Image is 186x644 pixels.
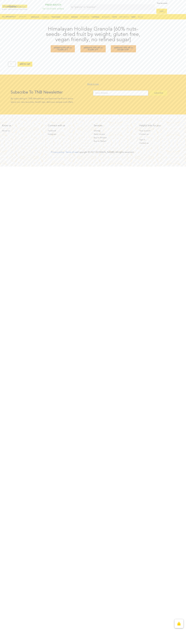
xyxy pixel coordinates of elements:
[111,15,118,19] a: GIFTS
[84,47,103,51] span: additional 10% off on bundle of 5
[48,133,90,136] a: Instagram
[48,129,90,132] a: Facebook
[160,10,164,12] span: login
[139,129,150,132] span: Your account
[18,16,27,18] a: Snacks
[137,15,145,19] a: BLOG
[94,133,105,136] span: Retail Locator
[2,16,16,18] a: All breakfast
[94,136,136,139] a: Buy on Amazon
[2,129,10,132] span: About us
[79,15,91,19] a: PORRIDGE
[94,140,106,143] span: Buy on Flipkart
[93,90,148,96] input: Email Address
[41,27,145,43] h1: Himalayan Holiday Granola [60% nuts-seeds- dried fruit by weight, gluten free, vegan friendly, no...
[112,16,117,18] b: GIFTS
[71,16,78,18] b: BAKING
[2,129,44,132] a: About us
[11,97,93,104] p: By subscribing to TNB Newsletter, you become the first to know about our new launches, health tip...
[51,151,64,153] a: Privacy policy
[48,133,56,136] span: Instagram
[131,16,136,18] b: NEW!
[70,15,79,19] a: BAKING
[118,15,130,19] a: DRY FRUITS
[154,92,163,94] span: subscribe
[29,15,41,19] a: GRANOLA
[139,133,149,136] span: Contact us
[45,4,61,6] strong: FRESH BATCH
[150,90,167,96] button: subscribe
[87,83,99,85] a: Back to top
[8,62,16,67] input: Product quantity
[139,142,181,145] a: Contact us
[111,45,136,52] a: additional 15% off onbundle of 8+
[139,124,181,127] h4: Helpful links for you
[139,138,181,141] a: Sign in
[100,15,111,19] a: BUNDLES
[80,45,106,52] a: additional 10% off onbundle of 5
[54,47,72,51] span: additional 5% off on bundle of 2
[156,9,167,14] a: login
[156,1,167,6] a: Your account
[94,129,101,132] span: Sitemap
[94,136,107,139] span: Buy on Amazon
[52,16,60,18] b: PANCAKES
[139,129,181,132] a: Your account
[40,15,51,19] a: CEREALS
[139,138,145,141] span: Sign in
[114,47,133,51] span: additional 15% off on bundle of 8+
[90,15,101,19] a: OATMEAL
[61,15,70,19] a: MUESLI
[50,15,62,19] a: PANCAKES
[130,15,137,19] a: NEW!
[65,151,78,153] a: Terms of use
[94,124,136,127] h4: Services
[94,129,136,132] a: Sitemap
[18,62,32,67] button: Add to cart
[94,133,136,136] a: Retail Locator
[175,619,183,628] a: View cart
[70,4,151,10] input: Search
[31,16,39,18] b: GRANOLA
[48,129,56,132] span: Facebook
[48,124,90,127] h4: Connect with us
[51,45,75,52] a: additional 5% off onbundle of 2
[94,140,136,143] a: Buy on Flipkart
[2,5,27,10] img: TNB-logo
[38,151,147,154] p: Copyright © 2021 [DOMAIN_NAME]. All rights reserved.
[139,142,149,145] span: Contact us
[11,90,93,94] h2: Subscribe To TNB Newsletter
[139,133,181,136] a: Contact us
[2,124,44,127] h4: Know us
[91,16,99,18] b: OATMEAL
